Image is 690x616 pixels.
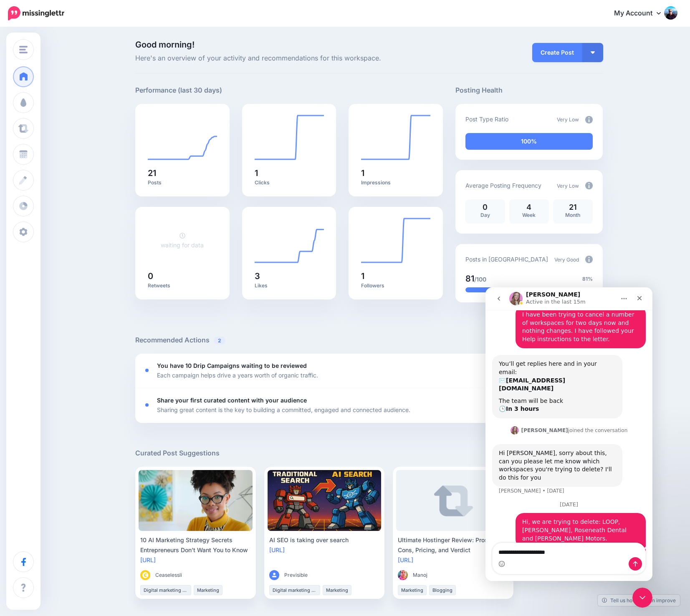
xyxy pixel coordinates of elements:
h5: 1 [361,272,430,280]
a: My Account [606,3,677,24]
h5: Curated Post Suggestions [135,448,603,458]
iframe: Intercom live chat [485,287,652,581]
h5: Recommended Actions [135,335,603,345]
li: Digital marketing strategy [269,585,320,595]
p: Post Type Ratio [465,114,508,124]
p: Sharing great content is the key to building a committed, engaged and connected audience. [157,405,410,415]
a: waiting for data [161,232,204,249]
span: Here's an overview of your activity and recommendations for this workspace. [135,53,443,64]
h5: 1 [255,169,324,177]
p: Likes [255,282,324,289]
p: Retweets [148,282,217,289]
b: You have 10 Drip Campaigns waiting to be reviewed [157,362,307,369]
div: <div class='status-dot small red margin-right'></div>Error [145,403,149,407]
span: 2 [214,337,225,344]
li: Digital marketing strategy [140,585,191,595]
b: Share your first curated content with your audience [157,397,307,404]
span: Very Low [557,116,579,123]
span: Good morning! [135,40,195,50]
p: Posts [148,179,217,186]
span: Very Good [554,256,579,263]
li: Blogging [429,585,456,595]
img: info-circle-grey.png [585,116,593,123]
a: Create Post [532,43,582,62]
div: 10 AI Marketing Strategy Secrets Entrepreneurs Don’t Want You to Know [140,535,251,555]
img: Q4V7QUO4NL7KLF7ETPAEVJZD8V2L8K9O_thumb.jpg [398,570,408,580]
a: Tell us how we can improve [598,595,680,606]
li: Marketing [323,585,351,595]
p: Impressions [361,179,430,186]
p: 21 [557,204,589,211]
div: <div class='status-dot small red margin-right'></div>Error [145,369,149,372]
img: arrow-down-white.png [591,51,595,54]
span: Previsible [284,571,308,579]
p: Followers [361,282,430,289]
li: Marketing [194,585,222,595]
p: 0 [470,204,501,211]
span: Ceaselessli [155,571,182,579]
img: info-circle-grey.png [585,182,593,189]
li: Marketing [398,585,427,595]
div: Ultimate Hostinger Review: Pros & Cons, Pricing, and Verdict [398,535,508,555]
img: info-circle-grey.png [585,256,593,263]
a: [URL] [140,556,156,563]
p: Clicks [255,179,324,186]
span: /100 [474,276,486,283]
span: Manoj [413,571,427,579]
span: Day [480,212,490,218]
img: MQSJWLHJCKXV2AQVWKGQBXABK9I9LYSZ_thumb.gif [140,570,150,580]
span: Very Low [557,183,579,189]
h5: 1 [361,169,430,177]
span: 81% [582,275,593,283]
div: AI SEO is taking over search [269,535,380,545]
h5: 21 [148,169,217,177]
span: Week [522,212,536,218]
p: Average Posting Frequency [465,181,541,190]
h5: Performance (last 30 days) [135,85,222,96]
span: 81 [465,274,474,284]
iframe: Intercom live chat [632,588,652,608]
p: Posts in [GEOGRAPHIC_DATA] [465,254,548,264]
img: user_default_image.png [269,570,279,580]
span: Month [565,212,580,218]
h5: 0 [148,272,217,280]
div: 81% of your posts in the last 30 days have been from Drip Campaigns [465,287,569,292]
div: 100% of your posts in the last 30 days have been from Drip Campaigns [465,133,593,150]
img: Missinglettr [8,6,64,20]
h5: 3 [255,272,324,280]
img: menu.png [19,46,28,53]
p: Each campaign helps drive a years worth of organic traffic. [157,370,318,380]
a: [URL] [398,556,413,563]
h5: Posting Health [455,85,603,96]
